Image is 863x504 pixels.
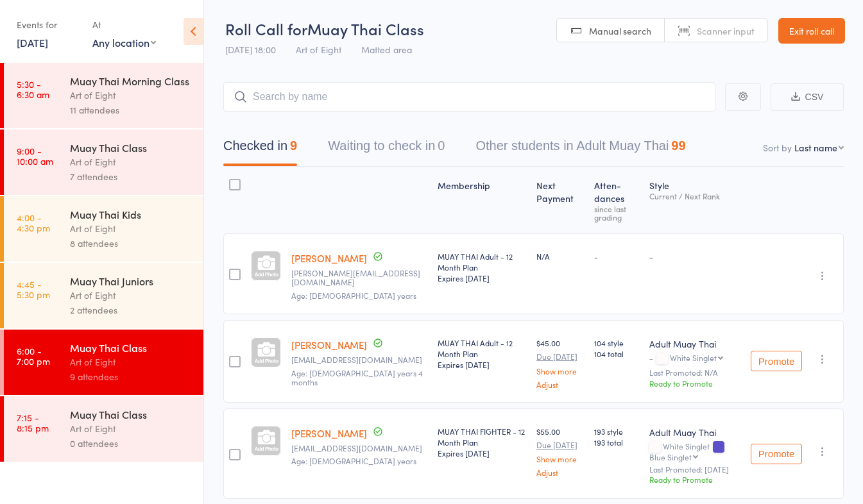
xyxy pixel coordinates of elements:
div: Expires [DATE] [438,448,526,458]
div: 9 attendees [70,369,192,384]
div: Art of Eight [70,155,192,169]
div: 2 attendees [70,303,192,317]
div: Muay Thai Class [70,407,192,421]
span: Scanner input [697,24,755,37]
div: N/A [536,251,583,262]
span: Muay Thai Class [307,18,424,39]
a: Show more [536,367,583,375]
span: Matted area [361,43,412,56]
span: Roll Call for [225,18,307,39]
div: Muay Thai Class [70,140,192,155]
button: Checked in9 [223,132,297,166]
a: Adjust [536,468,583,476]
div: Muay Thai Class [70,340,192,355]
div: At [92,14,156,35]
a: 4:00 -4:30 pmMuay Thai KidsArt of Eight8 attendees [4,196,203,262]
a: Exit roll call [778,18,845,44]
a: 5:30 -6:30 amMuay Thai Morning ClassArt of Eight11 attendees [4,63,203,128]
div: Ready to Promote [649,474,740,485]
a: Adjust [536,380,583,389]
span: Age: [DEMOGRAPHIC_DATA] years [291,455,416,466]
button: Promote [751,351,802,371]
div: 11 attendees [70,103,192,117]
div: 99 [671,139,685,153]
time: 7:15 - 8:15 pm [17,412,49,433]
div: since last grading [594,205,640,221]
span: 193 total [594,437,640,448]
div: 8 attendees [70,236,192,251]
div: Expires [DATE] [438,273,526,283]
div: White Singlet [649,442,740,461]
input: Search by name [223,82,715,112]
div: 0 attendees [70,436,192,451]
div: - [594,251,640,262]
a: 4:45 -5:30 pmMuay Thai JuniorsArt of Eight2 attendees [4,263,203,328]
small: Rooney0433544@gmail.com [291,355,427,364]
div: $55.00 [536,426,583,476]
div: $45.00 [536,337,583,388]
span: [DATE] 18:00 [225,43,276,56]
div: MUAY THAI FIGHTER - 12 Month Plan [438,426,526,458]
button: Other students in Adult Muay Thai99 [475,132,685,166]
div: Art of Eight [70,421,192,436]
a: 6:00 -7:00 pmMuay Thai ClassArt of Eight9 attendees [4,330,203,395]
small: Last Promoted: N/A [649,368,740,377]
time: 6:00 - 7:00 pm [17,346,50,366]
div: Muay Thai Juniors [70,274,192,288]
span: Age: [DEMOGRAPHIC_DATA] years 4 months [291,367,423,387]
a: [DATE] [17,35,48,49]
div: - [649,353,740,364]
div: Adult Muay Thai [649,337,740,350]
div: Atten­dances [589,172,645,228]
button: Waiting to check in0 [328,132,445,166]
div: Muay Thai Kids [70,207,192,221]
span: 104 total [594,348,640,359]
span: 193 style [594,426,640,437]
a: [PERSON_NAME] [291,426,367,440]
div: 9 [290,139,297,153]
a: 7:15 -8:15 pmMuay Thai ClassArt of Eight0 attendees [4,396,203,462]
div: Art of Eight [70,355,192,369]
div: Expires [DATE] [438,359,526,370]
div: Any location [92,35,156,49]
div: 0 [438,139,445,153]
span: 104 style [594,337,640,348]
button: CSV [771,83,844,111]
div: Blue Singlet [649,453,692,461]
a: [PERSON_NAME] [291,338,367,351]
div: Last name [794,141,837,154]
div: - [649,251,740,262]
a: 9:00 -10:00 amMuay Thai ClassArt of Eight7 attendees [4,130,203,195]
time: 4:00 - 4:30 pm [17,212,50,233]
span: Age: [DEMOGRAPHIC_DATA] years [291,290,416,301]
small: Due [DATE] [536,441,583,449]
div: Events for [17,14,80,35]
span: Art of Eight [296,43,341,56]
span: Manual search [589,24,651,37]
time: 4:45 - 5:30 pm [17,279,50,299]
div: White Singlet [670,353,717,362]
time: 9:00 - 10:00 am [17,146,53,166]
div: Art of Eight [70,88,192,103]
div: Current / Next Rank [649,192,740,200]
small: Barrett-h@outlook.com [291,269,427,287]
div: Adult Muay Thai [649,426,740,439]
a: [PERSON_NAME] [291,251,367,265]
div: MUAY THAI Adult - 12 Month Plan [438,337,526,370]
small: Due [DATE] [536,352,583,361]
a: Show more [536,455,583,463]
time: 5:30 - 6:30 am [17,79,49,99]
div: Ready to Promote [649,378,740,389]
button: Promote [751,444,802,464]
label: Sort by [763,141,792,154]
div: Muay Thai Morning Class [70,74,192,88]
small: Antfarah@hotmail.com.au [291,444,427,453]
small: Last Promoted: [DATE] [649,465,740,474]
div: MUAY THAI Adult - 12 Month Plan [438,251,526,283]
div: Art of Eight [70,221,192,236]
div: Next Payment [531,172,588,228]
div: Style [644,172,746,228]
div: 7 attendees [70,169,192,184]
div: Membership [432,172,531,228]
div: Art of Eight [70,288,192,303]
